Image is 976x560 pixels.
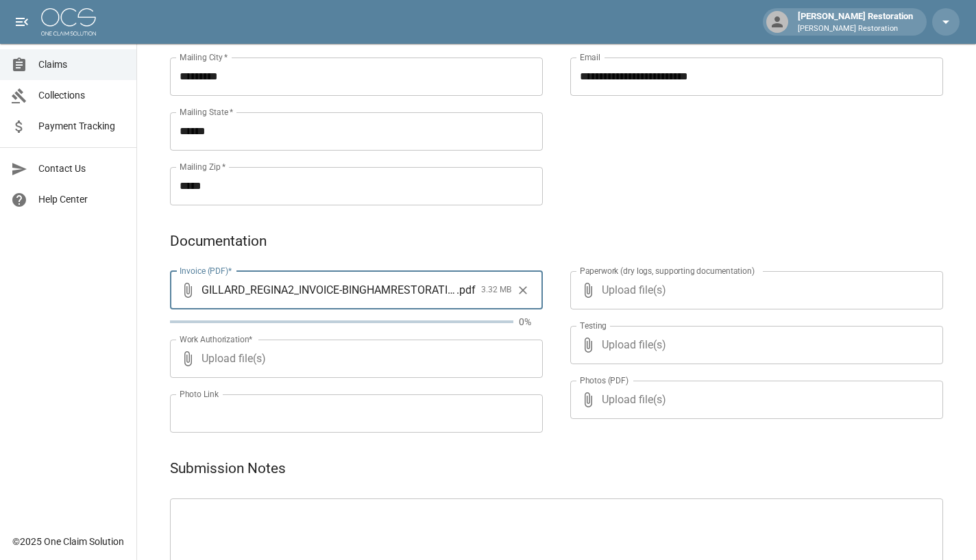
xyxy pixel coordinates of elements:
button: Clear [513,280,533,301]
span: Upload file(s) [602,271,906,309]
span: Help Center [38,192,125,207]
span: . pdf [456,282,476,298]
p: [PERSON_NAME] Restoration [798,23,913,35]
label: Paperwork (dry logs, supporting documentation) [580,265,755,277]
label: Mailing City [180,51,228,63]
label: Photos (PDF) [580,374,629,386]
span: Upload file(s) [202,340,506,378]
span: GILLARD_REGINA2_INVOICE-BINGHAMRESTORATION-LVN [202,282,456,298]
span: Contact Us [38,162,125,176]
div: [PERSON_NAME] Restoration [792,10,918,34]
label: Work Authorization* [180,333,253,345]
span: 3.32 MB [481,283,511,297]
span: Payment Tracking [38,119,125,133]
div: © 2025 One Claim Solution [12,535,124,548]
span: Upload file(s) [602,326,906,364]
img: ocs-logo-white-transparent.png [41,8,96,36]
label: Testing [580,320,607,331]
label: Mailing Zip [180,161,226,173]
label: Email [580,51,600,63]
span: Claims [38,58,125,72]
p: 0% [519,315,543,329]
button: open drawer [8,8,36,36]
label: Photo Link [180,388,219,400]
span: Upload file(s) [602,381,906,419]
span: Collections [38,88,125,103]
label: Invoice (PDF)* [180,265,232,277]
label: Mailing State [180,106,233,118]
